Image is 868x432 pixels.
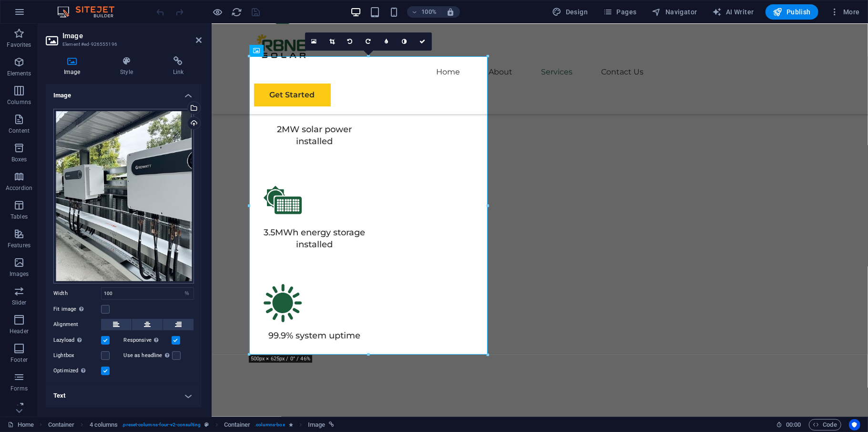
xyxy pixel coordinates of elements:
div: Design (Ctrl+Alt+Y) [549,4,592,20]
p: Header [10,327,29,335]
button: reload [231,6,243,18]
span: Click to select. Double-click to edit [224,419,251,431]
button: Pages [599,4,640,20]
a: Blur [378,32,396,51]
label: Lightbox [53,350,101,361]
span: Click to select. Double-click to edit [308,419,325,431]
span: Navigator [652,7,697,17]
label: Alignment [53,319,101,330]
button: AI Writer [709,4,758,20]
p: Content [9,127,30,135]
a: Rotate left 90° [341,32,359,51]
p: Tables [10,213,28,221]
button: Navigator [648,4,701,20]
span: 00 00 [786,419,801,431]
label: Use as headline [124,350,172,361]
h6: Session time [776,419,801,431]
button: Design [549,4,592,20]
span: More [830,7,860,17]
h3: Element #ed-926555196 [62,40,183,49]
h4: Link [155,56,202,76]
h6: 100% [421,6,437,18]
span: Click to select. Double-click to edit [48,419,75,431]
p: Images [10,270,29,278]
span: Pages [603,7,636,17]
h4: Image [46,84,202,101]
i: Element contains an animation [289,422,293,427]
nav: breadcrumb [48,419,335,431]
span: : [793,421,794,428]
i: Reload page [232,7,243,18]
span: Click to select. Double-click to edit [90,419,118,431]
label: Responsive [124,335,172,346]
div: 2-2OnTUH2_rYmGRfVlPN1EFQ.jpg [53,109,194,284]
span: . columns-box [255,419,285,431]
h4: Style [102,56,154,76]
span: Code [813,419,837,431]
button: Usercentrics [849,419,860,431]
p: Forms [10,385,28,392]
label: Width [53,291,101,296]
a: Rotate right 90° [359,32,378,51]
label: Lazyload [53,335,101,346]
button: Code [809,419,841,431]
p: Accordion [6,184,32,192]
button: 100% [407,6,441,18]
p: Favorites [7,41,31,49]
button: Publish [766,4,818,20]
img: Editor Logo [55,6,126,18]
span: AI Writer [713,7,754,17]
a: Greyscale [396,32,414,51]
p: Boxes [11,156,27,163]
p: Footer [10,356,28,364]
button: Click here to leave preview mode and continue editing [212,6,224,18]
a: Confirm ( Ctrl ⏎ ) [414,32,432,51]
i: This element is linked [329,422,335,427]
button: More [826,4,864,20]
p: Features [8,242,31,249]
a: Click to cancel selection. Double-click to open Pages [8,419,34,431]
p: Slider [12,299,27,306]
span: . preset-columns-four-v2-consulting [122,419,201,431]
h4: Text [46,384,202,407]
p: Columns [7,98,31,106]
p: Elements [7,70,31,77]
a: Select files from the file manager, stock photos, or upload file(s) [305,32,323,51]
i: On resize automatically adjust zoom level to fit chosen device. [446,8,455,16]
h4: Image [46,56,102,76]
h2: Image [62,32,202,40]
iframe: To enrich screen reader interactions, please activate Accessibility in Grammarly extension settings [212,24,868,417]
a: Crop mode [323,32,341,51]
span: Publish [773,7,811,17]
i: This element is a customizable preset [205,422,209,427]
label: Optimized [53,365,101,377]
span: Design [552,7,588,17]
label: Fit image [53,304,101,315]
